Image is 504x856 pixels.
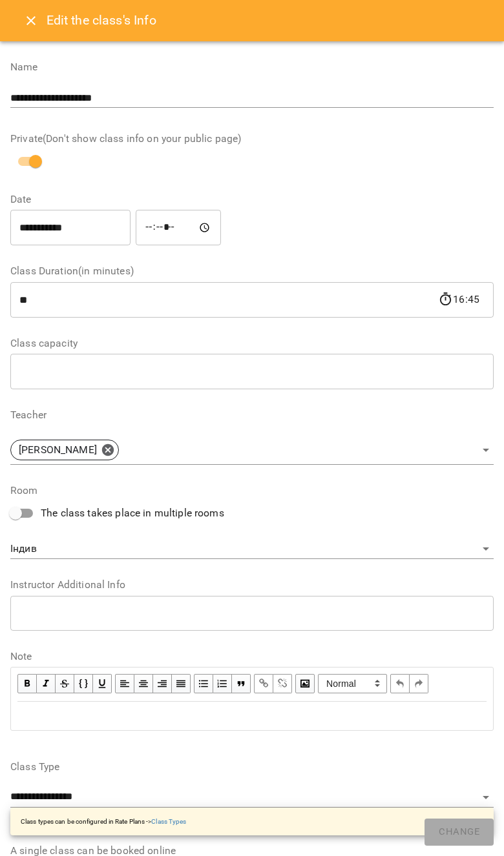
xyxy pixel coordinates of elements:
[10,62,494,72] label: Name
[10,194,494,205] label: Date
[10,440,119,460] div: [PERSON_NAME]
[10,539,494,560] div: Індив
[115,674,134,693] button: Align Left
[10,134,494,144] label: Private(Don't show class info on your public page)
[134,674,153,693] button: Align Center
[273,674,292,693] button: Remove Link
[93,674,112,693] button: Underline
[21,817,186,826] p: Class types can be configured in Rate Plans ->
[17,674,37,693] button: Bold
[213,674,232,693] button: OL
[74,674,93,693] button: Monospace
[172,674,191,693] button: Align Justify
[232,674,251,693] button: Blockquote
[56,674,74,693] button: Strikethrough
[410,674,428,693] button: Redo
[194,674,213,693] button: UL
[10,436,494,465] div: [PERSON_NAME]
[10,762,494,772] label: Class Type
[318,674,387,693] span: Normal
[151,818,186,825] a: Class Types
[295,674,315,693] button: Image
[10,266,494,276] label: Class Duration(in minutes)
[19,442,97,458] p: [PERSON_NAME]
[10,410,494,420] label: Teacher
[37,674,56,693] button: Italic
[47,10,156,30] h6: Edit the class's Info
[12,702,492,729] div: Edit text
[254,674,273,693] button: Link
[41,505,224,521] span: The class takes place in multiple rooms
[10,846,494,856] label: A single class can be booked online
[153,674,172,693] button: Align Right
[10,485,494,496] label: Room
[390,674,410,693] button: Undo
[10,580,494,590] label: Instructor Additional Info
[10,338,494,349] label: Class capacity
[10,651,494,662] label: Note
[16,5,47,36] button: Close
